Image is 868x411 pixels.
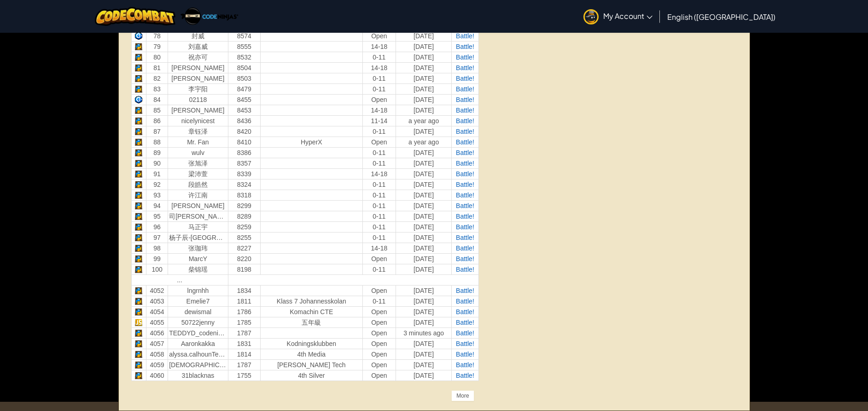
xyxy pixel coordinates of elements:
[396,370,451,381] td: [DATE]
[260,349,362,359] td: 4th Media
[228,41,260,52] td: 8555
[362,62,396,73] td: 14-18
[362,328,396,338] td: Open
[168,179,228,190] td: 段皓然
[228,285,260,296] td: 1834
[396,190,451,200] td: [DATE]
[168,126,228,137] td: 章钰泽
[146,94,168,105] td: 84
[456,308,474,316] span: Battle!
[146,264,168,274] td: 100
[228,253,260,264] td: 8220
[228,190,260,200] td: 8318
[396,285,451,296] td: [DATE]
[168,317,228,328] td: 50722jenny
[146,221,168,232] td: 96
[456,298,474,305] span: Battle!
[228,94,260,105] td: 8455
[168,285,228,296] td: lngrnhh
[146,370,168,381] td: 4060
[362,338,396,349] td: Open
[168,243,228,253] td: 张珈玮
[168,264,228,274] td: 柴锦瑶
[168,232,228,243] td: 杨子辰-[GEOGRAPHIC_DATA]
[146,105,168,115] td: 85
[456,287,474,294] a: Battle!
[396,137,451,147] td: a year ago
[456,160,474,167] a: Battle!
[456,32,474,40] span: Battle!
[228,137,260,147] td: 8410
[228,211,260,221] td: 8289
[362,306,396,317] td: Open
[146,232,168,243] td: 97
[168,158,228,168] td: 张旭泽
[146,306,168,317] td: 4054
[583,9,599,24] img: avatar
[456,223,474,231] span: Battle!
[456,266,474,273] a: Battle!
[228,115,260,126] td: 8436
[228,328,260,338] td: 1787
[228,62,260,73] td: 8504
[228,264,260,274] td: 8198
[260,296,362,306] td: Klass 7 Johannesskolan
[362,73,396,83] td: 0-11
[168,41,228,52] td: 刘嘉威
[396,52,451,62] td: [DATE]
[362,243,396,253] td: 14-18
[456,54,474,61] span: Battle!
[228,126,260,137] td: 8420
[260,137,362,147] td: HyperX
[228,317,260,328] td: 1785
[146,62,168,73] td: 81
[396,41,451,52] td: [DATE]
[456,234,474,241] a: Battle!
[396,359,451,370] td: [DATE]
[168,338,228,349] td: Aaronkakka
[456,64,474,71] a: Battle!
[456,181,474,188] a: Battle!
[168,306,228,317] td: dewismal
[456,149,474,156] a: Battle!
[168,221,228,232] td: 马正宇
[362,221,396,232] td: 0-11
[456,244,474,252] a: Battle!
[146,200,168,211] td: 94
[168,211,228,221] td: 司[PERSON_NAME]
[146,253,168,264] td: 99
[260,359,362,370] td: [PERSON_NAME] Tech
[228,200,260,211] td: 8299
[146,73,168,83] td: 82
[456,107,474,114] span: Battle!
[362,137,396,147] td: Open
[362,253,396,264] td: Open
[146,168,168,179] td: 91
[168,62,228,73] td: [PERSON_NAME]
[456,213,474,220] a: Battle!
[228,158,260,168] td: 8357
[456,340,474,347] a: Battle!
[168,190,228,200] td: 许江南
[396,73,451,83] td: [DATE]
[456,361,474,369] a: Battle!
[362,285,396,296] td: Open
[228,83,260,94] td: 8479
[168,253,228,264] td: MarcY
[456,138,474,146] span: Battle!
[168,115,228,126] td: nicelynicest
[396,62,451,73] td: [DATE]
[146,41,168,52] td: 79
[95,7,175,26] a: CodeCombat logo
[456,202,474,209] span: Battle!
[228,306,260,317] td: 1786
[146,190,168,200] td: 93
[168,328,228,338] td: TEDDYD_codeninjas
[579,2,657,31] a: My Account
[146,285,168,296] td: 4052
[456,319,474,326] span: Battle!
